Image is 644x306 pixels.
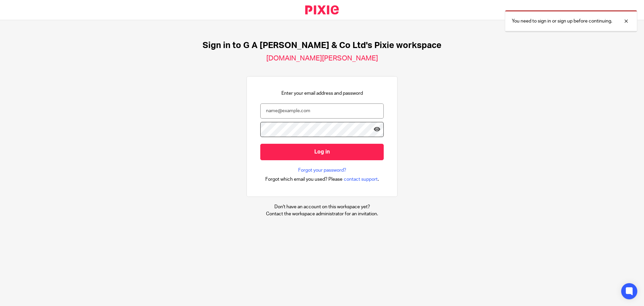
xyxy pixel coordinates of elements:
[266,54,378,63] h2: [DOMAIN_NAME][PERSON_NAME]
[344,176,378,183] span: contact support
[266,204,378,210] p: Don't have an account on this workspace yet?
[298,167,346,174] a: Forgot your password?
[260,144,384,160] input: Log in
[265,176,342,183] span: Forgot which email you used? Please
[512,18,612,25] p: You need to sign in or sign up before continuing.
[260,103,384,119] input: name@example.com
[265,175,379,183] div: .
[266,211,378,217] p: Contact the workspace administrator for an invitation.
[281,90,363,97] p: Enter your email address and password
[203,40,441,51] h1: Sign in to G A [PERSON_NAME] & Co Ltd's Pixie workspace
